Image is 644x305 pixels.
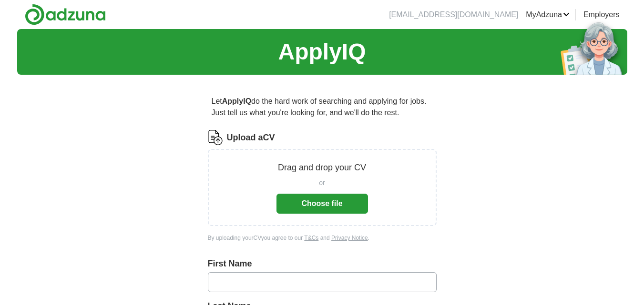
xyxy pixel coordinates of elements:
[526,9,570,20] a: MyAdzuna
[278,161,366,174] p: Drag and drop your CV
[208,257,437,270] label: First Name
[276,194,368,214] button: Choose file
[208,130,223,145] img: CV Icon
[583,9,620,20] a: Employers
[389,9,518,20] li: [EMAIL_ADDRESS][DOMAIN_NAME]
[304,235,318,241] a: T&Cs
[331,235,368,241] a: Privacy Notice
[278,35,366,69] h1: ApplyIQ
[208,92,437,122] p: Let do the hard work of searching and applying for jobs. Just tell us what you're looking for, an...
[208,234,437,242] div: By uploading your CV you agree to our and .
[222,97,251,105] strong: ApplyIQ
[227,131,275,144] label: Upload a CV
[25,4,106,25] img: Adzuna logo
[319,178,325,188] span: or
